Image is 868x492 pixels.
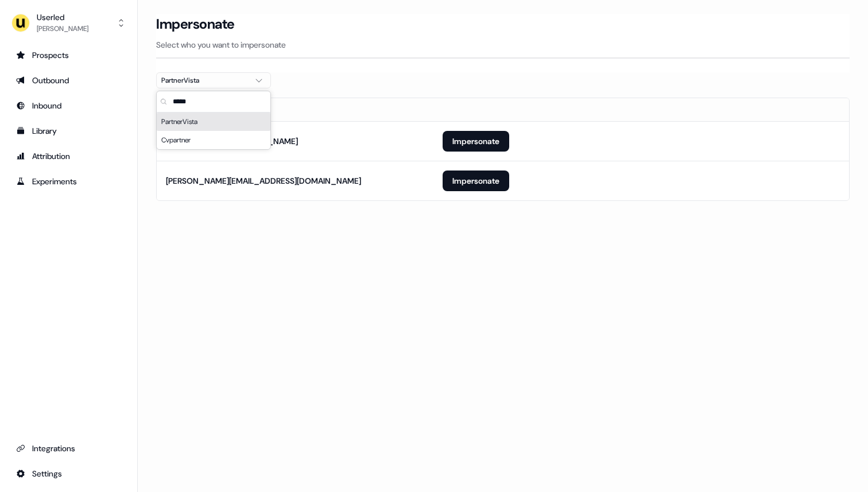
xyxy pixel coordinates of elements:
h3: Impersonate [156,16,235,33]
div: Attribution [16,150,121,162]
div: Experiments [16,176,121,187]
div: Cvpartner [157,131,270,149]
div: Userled [37,11,88,23]
div: Outbound [16,75,121,86]
div: Settings [16,468,121,479]
button: Userled[PERSON_NAME] [9,9,128,37]
a: Go to integrations [9,439,128,458]
div: [PERSON_NAME][EMAIL_ADDRESS][DOMAIN_NAME] [166,175,361,187]
button: Impersonate [443,171,509,191]
div: Suggestions [157,113,270,149]
div: Library [16,125,121,137]
a: Go to experiments [9,172,128,191]
a: Go to Inbound [9,96,128,115]
div: PartnerVista [157,113,270,131]
th: Email [157,98,433,121]
a: Go to attribution [9,147,128,165]
a: Go to outbound experience [9,71,128,90]
div: Integrations [16,443,121,454]
button: Impersonate [443,131,509,152]
div: Prospects [16,49,121,61]
button: PartnerVista [156,72,271,88]
p: Select who you want to impersonate [156,39,850,51]
a: Go to prospects [9,46,128,64]
div: [PERSON_NAME] [37,23,88,34]
a: Go to templates [9,122,128,140]
div: Inbound [16,100,121,111]
a: Go to integrations [9,464,128,483]
div: PartnerVista [161,75,247,86]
